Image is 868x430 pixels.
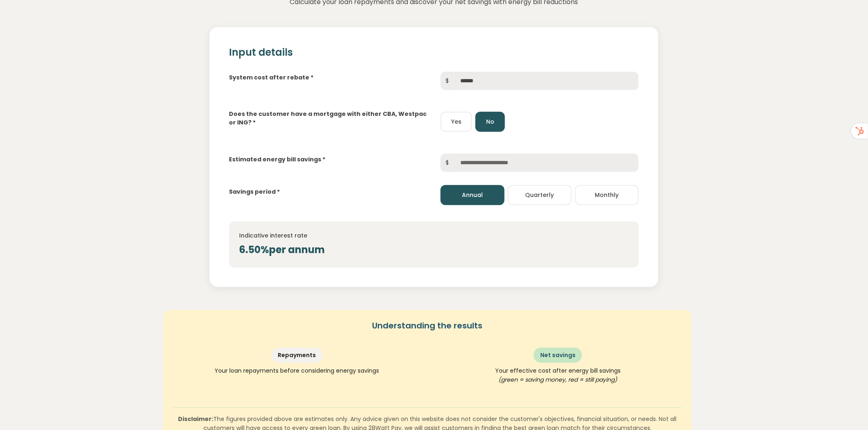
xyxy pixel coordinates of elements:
div: Repayments [272,348,323,363]
button: Annual [441,185,505,205]
strong: Disclaimer: [178,415,214,423]
h4: Indicative interest rate [240,232,629,239]
p: Your effective cost after energy bill savings [441,366,675,385]
button: Monthly [575,185,639,205]
label: Does the customer have a mortgage with either CBA, Westpac or ING? * [229,110,427,127]
label: Estimated energy bill savings * [229,155,326,164]
label: System cost after rebate * [229,73,314,82]
label: Savings period * [229,188,280,196]
span: $ [441,154,454,172]
span: (green = saving money, red = still paying) [499,376,617,384]
button: No [475,112,505,132]
button: Yes [441,112,472,132]
h2: Input details [229,47,639,59]
p: Your loan repayments before considering energy savings [180,366,414,375]
span: $ [441,72,454,90]
button: Quarterly [508,185,572,205]
div: Net savings [534,348,582,363]
div: 6.50% per annum [240,242,629,257]
h5: Understanding the results [173,320,682,331]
